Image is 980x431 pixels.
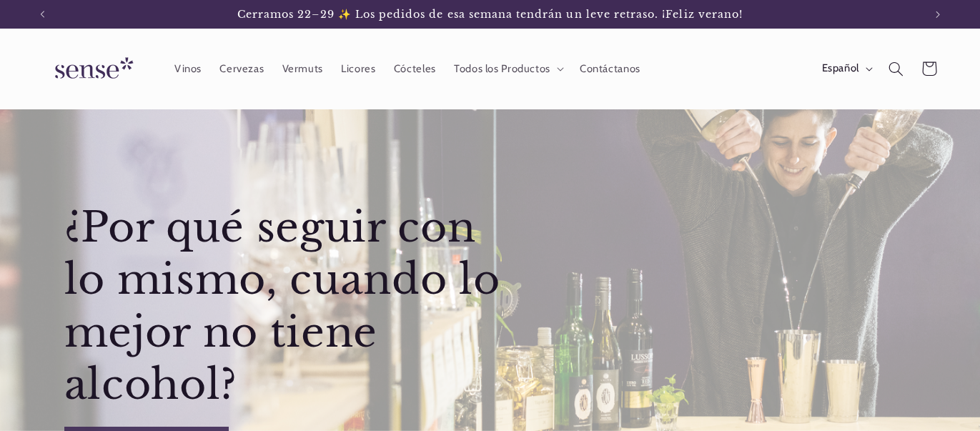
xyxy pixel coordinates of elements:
span: Vinos [174,62,202,76]
a: Vermuts [273,53,332,84]
img: Sense [38,49,145,89]
button: Español [813,54,879,83]
summary: Todos los Productos [445,53,570,84]
span: Todos los Productos [454,62,550,76]
span: Vermuts [282,62,323,76]
span: Licores [341,62,375,76]
span: Cervezas [219,62,264,76]
span: Cerramos 22–29 ✨ Los pedidos de esa semana tendrán un leve retraso. ¡Feliz verano! [237,8,743,21]
summary: Búsqueda [879,52,912,85]
a: Vinos [165,53,210,84]
a: Cócteles [385,53,445,84]
a: Licores [332,53,385,84]
span: Contáctanos [580,62,640,76]
h2: ¿Por qué seguir con lo mismo, cuando lo mejor no tiene alcohol? [64,202,522,412]
a: Contáctanos [570,53,649,84]
span: Cócteles [394,62,436,76]
a: Cervezas [211,53,273,84]
span: Español [822,61,859,76]
a: Sense [32,43,151,95]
